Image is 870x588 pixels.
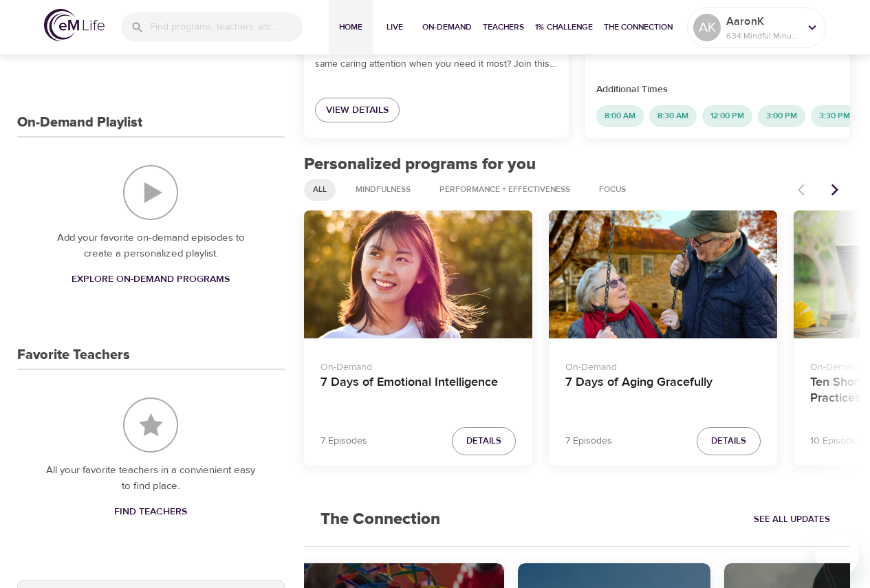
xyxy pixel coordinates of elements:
[123,165,178,220] img: On-Demand Playlist
[549,210,777,339] button: 7 Days of Aging Gracefully
[304,155,851,175] h2: Personalized programs for you
[66,267,235,292] a: Explore On-Demand Programs
[17,347,130,363] h3: Favorite Teachers
[304,493,457,546] h2: The Connection
[726,13,799,30] p: AaronK
[378,20,411,34] span: Live
[347,179,420,201] div: Mindfulness
[44,9,105,41] img: logo
[750,509,834,530] a: See All Updates
[466,433,501,449] span: Details
[114,503,187,521] span: Find Teachers
[811,110,858,122] span: 3:30 PM
[305,184,335,195] span: All
[815,533,859,577] iframe: Button to launch messaging window
[431,179,579,201] div: Performance + Effectiveness
[820,175,850,205] button: Next items
[697,427,761,455] button: Details
[347,184,419,195] span: Mindfulness
[45,230,257,261] p: Add your favorite on-demand episodes to create a personalized playlist.
[109,499,193,525] a: Find Teachers
[702,110,752,122] span: 12:00 PM
[431,184,578,195] span: Performance + Effectiveness
[422,20,472,34] span: On-Demand
[304,210,532,339] button: 7 Days of Emotional Intelligence
[320,355,516,375] p: On-Demand
[591,184,634,195] span: Focus
[320,375,516,408] h4: 7 Days of Emotional Intelligence
[702,105,752,127] div: 12:00 PM
[320,434,367,448] p: 7 Episodes
[590,179,635,201] div: Focus
[17,115,142,131] h3: On-Demand Playlist
[596,105,644,127] div: 8:00 AM
[304,179,336,201] div: All
[754,512,830,527] span: See All Updates
[150,12,303,42] input: Find programs, teachers, etc...
[811,105,858,127] div: 3:30 PM
[726,30,799,42] p: 634 Mindful Minutes
[596,83,839,97] p: Additional Times
[693,14,721,41] div: AK
[604,20,673,34] span: The Connection
[452,427,516,455] button: Details
[565,375,761,408] h4: 7 Days of Aging Gracefully
[565,434,612,448] p: 7 Episodes
[565,355,761,375] p: On-Demand
[334,20,367,34] span: Home
[315,98,400,123] a: View Details
[810,434,862,448] p: 10 Episodes
[596,110,644,122] span: 8:00 AM
[123,398,178,453] img: Favorite Teachers
[483,20,524,34] span: Teachers
[758,110,805,122] span: 3:00 PM
[649,105,697,127] div: 8:30 AM
[535,20,593,34] span: 1% Challenge
[326,102,389,119] span: View Details
[711,433,746,449] span: Details
[72,271,230,288] span: Explore On-Demand Programs
[649,110,697,122] span: 8:30 AM
[758,105,805,127] div: 3:00 PM
[45,463,257,494] p: All your favorite teachers in a convienient easy to find place.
